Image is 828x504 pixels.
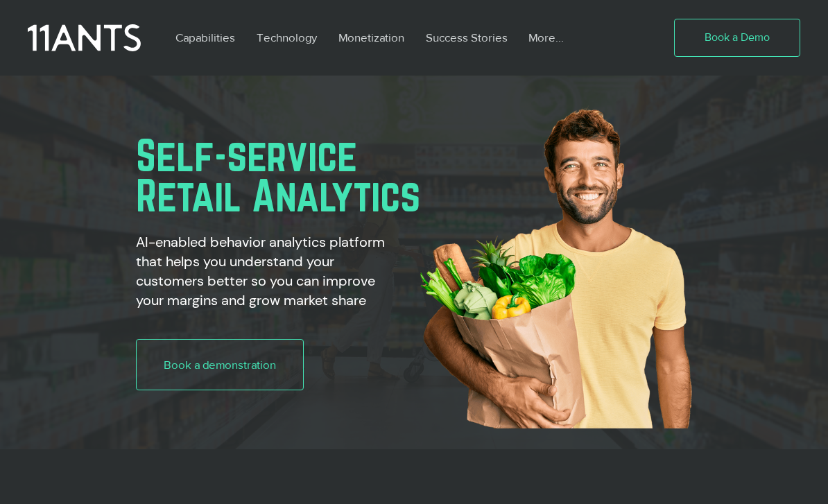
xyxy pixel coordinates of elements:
[169,21,242,53] p: Capabilities
[136,171,420,220] span: Retail Analytics
[674,19,800,58] a: Book a Demo
[136,232,385,310] h2: AI-enabled behavior analytics platform that helps you understand your customers better so you can...
[164,356,276,373] span: Book a demonstration
[136,339,304,390] a: Book a demonstration
[250,21,324,53] p: Technology
[246,21,328,53] a: Technology
[331,21,411,53] p: Monetization
[165,21,634,53] nav: Site
[521,21,571,53] p: More...
[705,30,770,45] span: Book a Demo
[136,130,357,180] span: Self-service
[165,21,246,53] a: Capabilities
[419,21,515,53] p: Success Stories
[415,21,518,53] a: Success Stories
[328,21,415,53] a: Monetization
